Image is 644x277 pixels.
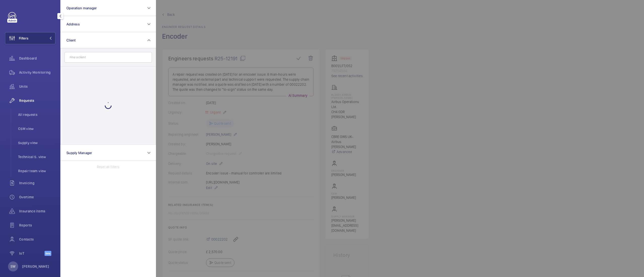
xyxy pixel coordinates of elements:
[18,140,55,145] span: Supply view
[18,154,55,159] span: Technical S. view
[19,98,55,103] span: Requests
[19,56,55,61] span: Dashboard
[18,126,55,131] span: CSM view
[19,84,55,89] span: Units
[19,237,55,242] span: Contacts
[19,209,55,214] span: Insurance items
[18,168,55,173] span: Repair team view
[22,264,49,269] p: [PERSON_NAME]
[19,251,45,256] span: IoT
[18,112,55,117] span: All requests
[11,264,15,269] p: SW
[19,223,55,228] span: Reports
[45,251,51,256] span: Beta
[19,195,55,200] span: Overtime
[19,180,55,186] span: Invoicing
[19,36,28,41] span: Filters
[5,32,55,44] button: Filters
[19,70,55,75] span: Activity Monitoring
